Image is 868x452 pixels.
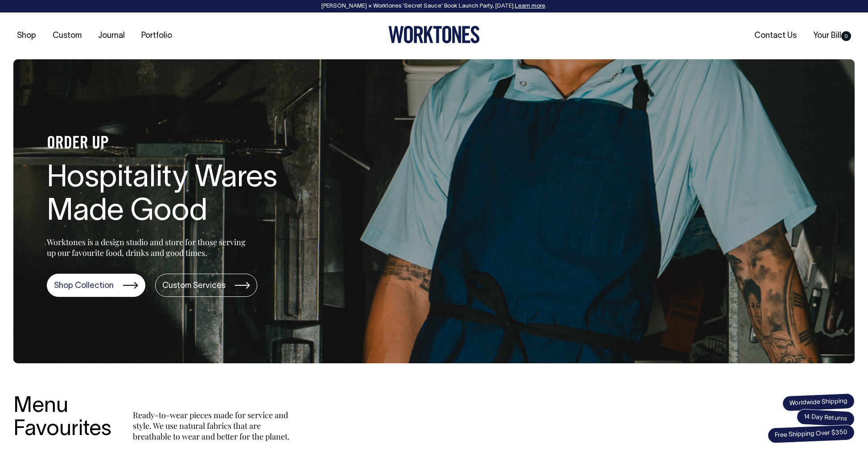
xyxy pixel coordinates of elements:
span: 0 [841,31,851,41]
a: Custom Services [155,274,257,297]
h3: Menu Favourites [13,395,111,442]
span: 14 Day Returns [796,409,855,427]
a: Contact Us [751,29,800,43]
p: Worktones is a design studio and store for those serving up our favourite food, drinks and good t... [47,237,250,258]
a: Learn more [515,4,545,9]
div: [PERSON_NAME] × Worktones ‘Secret Sauce’ Book Launch Party, [DATE]. . [9,3,859,9]
a: Portfolio [138,29,176,43]
span: Free Shipping Over $350 [767,424,855,444]
span: Worldwide Shipping [782,393,855,412]
h4: ORDER UP [47,135,332,153]
a: Shop Collection [47,274,145,297]
a: Shop [13,29,40,43]
p: Ready-to-wear pieces made for service and style. We use natural fabrics that are breathable to we... [133,410,293,442]
h1: Hospitality Wares Made Good [47,162,332,229]
a: Custom [49,29,85,43]
a: Journal [95,29,128,43]
a: Your Bill0 [810,29,855,43]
